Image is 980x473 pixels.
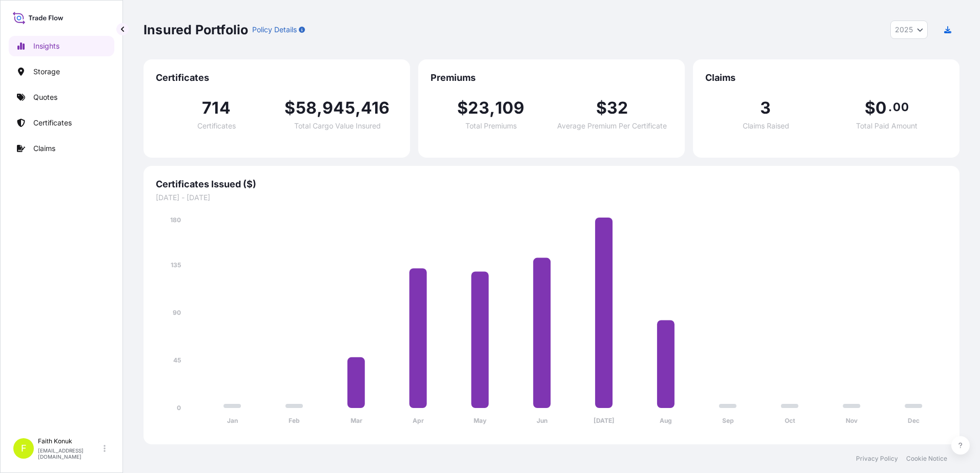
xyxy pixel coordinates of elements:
[489,100,495,116] span: ,
[895,25,913,35] span: 2025
[865,100,875,116] span: $
[9,113,114,133] a: Certificates
[431,72,672,84] span: Premiums
[537,417,547,424] tspan: Jun
[856,455,898,463] a: Privacy Policy
[294,122,381,130] span: Total Cargo Value Insured
[893,103,908,111] span: 00
[705,72,947,84] span: Claims
[9,138,114,159] a: Claims
[361,100,390,116] span: 416
[906,455,947,463] a: Cookie Notice
[9,87,114,107] a: Quotes
[33,118,72,128] p: Certificates
[890,20,928,39] button: Year Selector
[760,100,771,116] span: 3
[468,100,489,116] span: 23
[21,443,27,454] span: F
[785,417,795,424] tspan: Oct
[660,417,672,424] tspan: Aug
[33,143,55,154] p: Claims
[474,417,487,424] tspan: May
[322,100,355,116] span: 945
[227,417,238,424] tspan: Jan
[33,67,60,77] p: Storage
[743,122,789,130] span: Claims Raised
[156,178,947,190] span: Certificates Issued ($)
[156,192,947,203] span: [DATE] - [DATE]
[173,356,181,364] tspan: 45
[846,417,858,424] tspan: Nov
[289,417,300,424] tspan: Feb
[33,41,59,51] p: Insights
[594,417,615,424] tspan: [DATE]
[596,100,607,116] span: $
[856,122,917,130] span: Total Paid Amount
[296,100,317,116] span: 58
[202,100,231,116] span: 714
[177,404,181,412] tspan: 0
[33,92,57,102] p: Quotes
[457,100,468,116] span: $
[252,25,297,35] p: Policy Details
[888,103,892,111] span: .
[355,100,361,116] span: ,
[465,122,517,130] span: Total Premiums
[495,100,525,116] span: 109
[413,417,424,424] tspan: Apr
[875,100,887,116] span: 0
[351,417,362,424] tspan: Mar
[284,100,295,116] span: $
[317,100,322,116] span: ,
[9,36,114,56] a: Insights
[557,122,667,130] span: Average Premium Per Certificate
[722,417,734,424] tspan: Sep
[38,437,101,445] p: Faith Konuk
[170,216,181,224] tspan: 180
[9,61,114,82] a: Storage
[171,261,181,269] tspan: 135
[38,447,101,460] p: [EMAIL_ADDRESS][DOMAIN_NAME]
[197,122,236,130] span: Certificates
[908,417,920,424] tspan: Dec
[607,100,628,116] span: 32
[156,72,398,84] span: Certificates
[144,21,248,38] p: Insured Portfolio
[173,309,181,316] tspan: 90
